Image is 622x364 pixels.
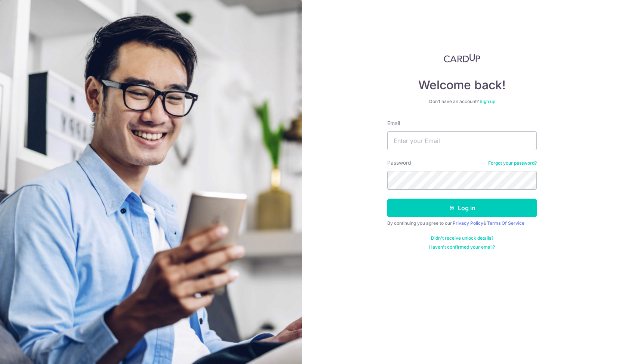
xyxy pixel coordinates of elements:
[387,78,537,93] h4: Welcome back!
[387,119,400,127] label: Email
[453,220,483,226] a: Privacy Policy
[488,160,537,166] a: Forgot your password?
[387,220,537,226] div: By continuing you agree to our &
[480,99,495,104] a: Sign up
[387,99,537,105] div: Don’t have an account?
[387,159,411,167] label: Password
[429,244,495,250] a: Haven't confirmed your email?
[387,131,537,150] input: Enter your Email
[431,235,493,241] a: Didn't receive unlock details?
[387,199,537,217] button: Log in
[487,220,524,226] a: Terms Of Service
[444,54,480,63] img: CardUp Logo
